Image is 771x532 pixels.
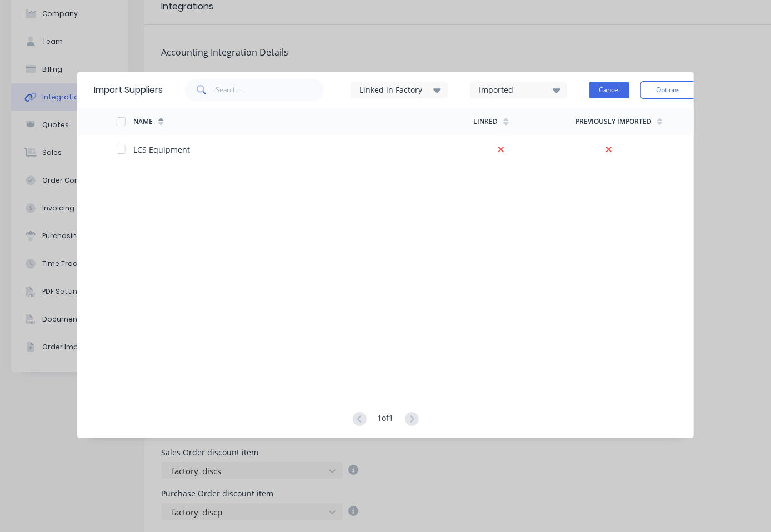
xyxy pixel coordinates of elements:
div: Imported [479,84,549,96]
input: Search... [216,79,324,101]
div: 1 of 1 [377,412,393,427]
div: Linked [473,117,498,127]
div: Import Suppliers [94,83,163,97]
div: Name [133,117,153,127]
button: Options [640,81,696,99]
div: Linked in Factory [359,84,429,96]
button: Cancel [589,82,629,98]
div: Previously Imported [575,117,652,127]
div: LCS Equipment [133,144,190,155]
